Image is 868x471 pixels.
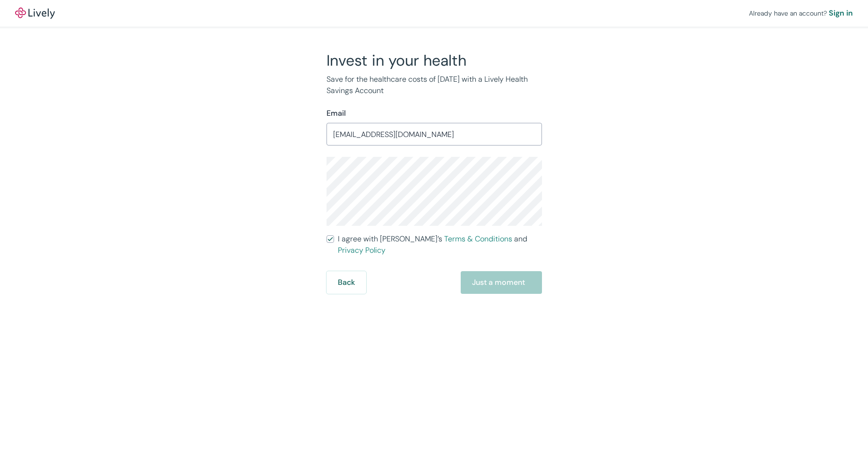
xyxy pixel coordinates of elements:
h2: Invest in your health [327,51,542,70]
a: Sign in [829,8,853,19]
span: I agree with [PERSON_NAME]’s and [338,233,542,256]
div: Already have an account? [749,8,853,19]
a: Terms & Conditions [444,234,512,244]
label: Email [327,108,346,119]
a: Privacy Policy [338,245,386,255]
button: Back [327,271,366,294]
a: LivelyLively [15,8,55,19]
img: Lively [15,8,55,19]
p: Save for the healthcare costs of [DATE] with a Lively Health Savings Account [327,74,542,96]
